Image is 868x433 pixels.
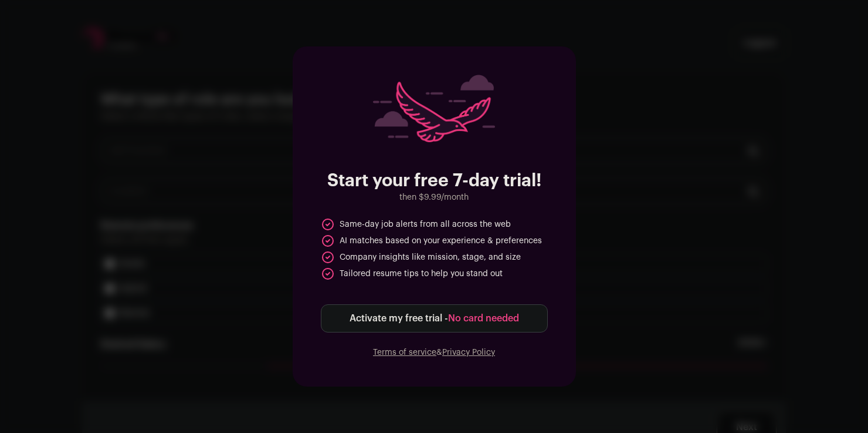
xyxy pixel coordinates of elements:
li: AI matches based on your experience & preferences [321,234,542,248]
p: & [321,347,548,358]
li: Same-day job alerts from all across the web [321,217,511,231]
li: Tailored resume tips to help you stand out [321,267,503,281]
span: Activate my free trial - [350,311,519,325]
img: raven-searching-graphic-persian-06fbb1bbfb1eb625e0a08d5c8885cd66b42d4a5dc34102e9b086ff89f5953142.png [373,75,495,142]
a: Terms of service [373,348,436,357]
p: then $9.99/month [321,192,548,203]
h2: Start your free 7-day trial! [321,170,548,192]
button: Activate my free trial -No card needed [321,304,548,333]
span: No card needed [448,314,519,323]
a: Privacy Policy [442,348,495,357]
li: Company insights like mission, stage, and size [321,250,521,264]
